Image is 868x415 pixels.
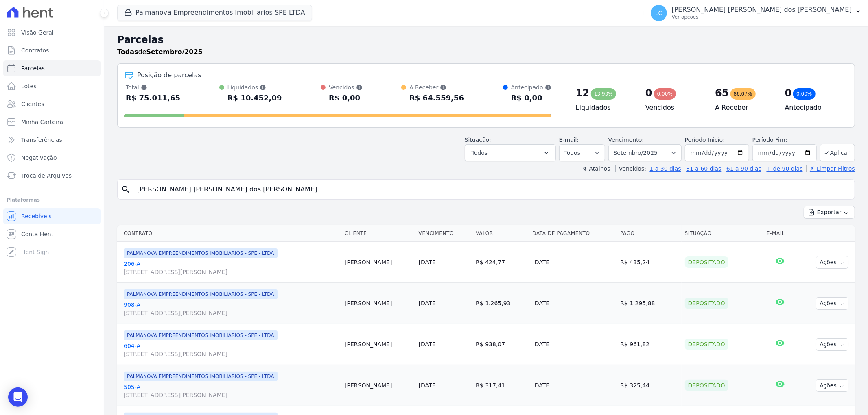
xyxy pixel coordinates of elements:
[21,172,72,180] span: Troca de Arquivos
[124,248,278,258] span: PALMANOVA EMPREENDIMENTOS IMOBILIARIOS - SPE - LTDA
[3,24,101,41] a: Visão Geral
[685,339,728,350] div: Depositado
[341,324,415,365] td: [PERSON_NAME]
[472,242,529,283] td: R$ 424,77
[117,48,138,56] strong: Todas
[124,383,338,399] a: 505-A[STREET_ADDRESS][PERSON_NAME]
[752,136,817,144] label: Período Fim:
[686,165,721,172] a: 31 a 60 dias
[3,167,101,184] a: Troca de Arquivos
[126,91,180,104] div: R$ 75.011,65
[715,103,772,113] h4: A Receber
[409,91,464,104] div: R$ 64.559,56
[3,208,101,224] a: Recebíveis
[124,350,338,358] span: [STREET_ADDRESS][PERSON_NAME]
[3,42,101,59] a: Contratos
[785,87,792,100] div: 0
[644,2,868,24] button: LC [PERSON_NAME] [PERSON_NAME] dos [PERSON_NAME] Ver opções
[415,225,473,242] th: Vencimento
[227,83,282,91] div: Liquidados
[511,91,551,104] div: R$ 0,00
[21,82,37,90] span: Lotes
[672,14,852,20] p: Ver opções
[329,91,362,104] div: R$ 0,00
[121,185,131,194] i: search
[529,324,617,365] td: [DATE]
[124,330,278,340] span: PALMANOVA EMPREENDIMENTOS IMOBILIARIOS - SPE - LTDA
[117,47,203,57] p: de
[685,256,728,268] div: Depositado
[511,83,551,91] div: Antecipado
[655,10,662,16] span: LC
[3,96,101,112] a: Clientes
[617,324,682,365] td: R$ 961,82
[730,88,756,100] div: 86,07%
[329,83,362,91] div: Vencidos
[21,64,45,72] span: Parcelas
[3,60,101,76] a: Parcelas
[21,212,52,220] span: Recebíveis
[3,150,101,166] a: Negativação
[3,226,101,242] a: Conta Hent
[529,225,617,242] th: Data de Pagamento
[7,195,97,205] div: Plataformas
[617,365,682,406] td: R$ 325,44
[682,225,763,242] th: Situação
[608,137,644,143] label: Vencimento:
[419,259,438,265] a: [DATE]
[117,5,312,20] button: Palmanova Empreendimentos Imobiliarios SPE LTDA
[715,87,728,100] div: 65
[227,91,282,104] div: R$ 10.452,09
[785,103,842,113] h4: Antecipado
[472,225,529,242] th: Valor
[816,338,848,351] button: Ações
[559,137,579,143] label: E-mail:
[132,181,851,198] input: Buscar por nome do lote ou do cliente
[117,33,855,47] h2: Parcelas
[529,242,617,283] td: [DATE]
[529,365,617,406] td: [DATE]
[617,225,682,242] th: Pago
[124,391,338,399] span: [STREET_ADDRESS][PERSON_NAME]
[465,144,556,161] button: Todos
[126,83,180,91] div: Total
[124,342,338,358] a: 604-A[STREET_ADDRESS][PERSON_NAME]
[576,87,589,100] div: 12
[582,165,610,172] label: ↯ Atalhos
[124,268,338,276] span: [STREET_ADDRESS][PERSON_NAME]
[767,165,803,172] a: + de 90 dias
[124,260,338,276] a: 206-A[STREET_ADDRESS][PERSON_NAME]
[591,88,616,100] div: 13,93%
[806,165,855,172] a: ✗ Limpar Filtros
[685,380,728,391] div: Depositado
[617,283,682,324] td: R$ 1.295,88
[419,382,438,389] a: [DATE]
[146,48,203,56] strong: Setembro/2025
[3,132,101,148] a: Transferências
[341,365,415,406] td: [PERSON_NAME]
[21,100,44,108] span: Clientes
[645,87,652,100] div: 0
[685,298,728,309] div: Depositado
[124,289,278,299] span: PALMANOVA EMPREENDIMENTOS IMOBILIARIOS - SPE - LTDA
[472,148,488,158] span: Todos
[576,103,632,113] h4: Liquidados
[124,301,338,317] a: 908-A[STREET_ADDRESS][PERSON_NAME]
[419,300,438,306] a: [DATE]
[529,283,617,324] td: [DATE]
[341,242,415,283] td: [PERSON_NAME]
[124,372,278,381] span: PALMANOVA EMPREENDIMENTOS IMOBILIARIOS - SPE - LTDA
[465,137,491,143] label: Situação:
[726,165,761,172] a: 61 a 90 dias
[820,144,855,161] button: Aplicar
[617,242,682,283] td: R$ 435,24
[409,83,464,91] div: A Receber
[3,114,101,130] a: Minha Carteira
[672,6,852,14] p: [PERSON_NAME] [PERSON_NAME] dos [PERSON_NAME]
[615,165,646,172] label: Vencidos:
[21,230,53,238] span: Conta Hent
[816,297,848,310] button: Ações
[21,28,54,37] span: Visão Geral
[472,365,529,406] td: R$ 317,41
[763,225,797,242] th: E-mail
